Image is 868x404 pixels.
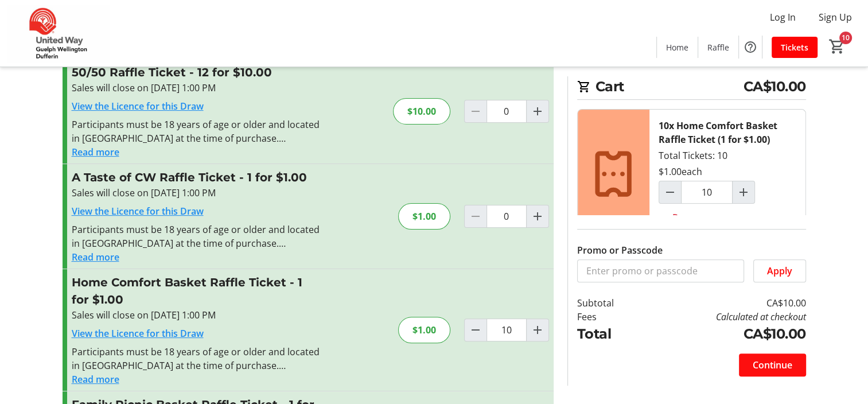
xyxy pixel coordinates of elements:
a: Tickets [772,37,818,58]
button: Read more [72,372,119,386]
div: Participants must be 18 years of age or older and located in [GEOGRAPHIC_DATA] at the time of pur... [72,345,322,372]
label: Promo or Passcode [577,243,663,257]
td: Total [577,324,644,344]
span: Remove [672,211,708,224]
span: Log In [770,10,796,24]
button: Help [739,36,762,59]
span: Apply [767,264,792,278]
span: Sign Up [819,10,852,24]
img: United Way Guelph Wellington Dufferin's Logo [7,5,109,62]
div: Sales will close on [DATE] 1:00 PM [72,308,322,322]
button: Apply [753,259,806,282]
div: Participants must be 18 years of age or older and located in [GEOGRAPHIC_DATA] at the time of pur... [72,118,322,145]
span: CA$10.00 [744,76,806,97]
button: Increment by one [527,100,548,122]
button: Decrement by one [659,181,681,203]
input: 50/50 Raffle Ticket Quantity [486,100,527,123]
div: Total Tickets: 10 [649,110,805,238]
button: Continue [739,353,806,376]
h2: Cart [577,76,806,100]
button: Sign Up [809,8,861,26]
div: $1.00 each [659,165,702,178]
a: Home [657,37,698,58]
td: CA$10.00 [643,296,805,310]
h3: 50/50 Raffle Ticket - 12 for $10.00 [72,64,322,81]
td: Fees [577,310,644,324]
span: Continue [753,358,792,372]
span: Home [666,41,688,53]
h3: A Taste of CW Raffle Ticket - 1 for $1.00 [72,169,322,186]
span: Raffle [707,41,729,53]
a: View the Licence for this Draw [72,205,204,217]
div: $1.00 [398,203,450,230]
button: Increment by one [733,181,754,203]
input: Home Comfort Basket Raffle Ticket Quantity [486,318,527,341]
button: Log In [761,8,805,26]
a: View the Licence for this Draw [72,327,204,340]
h3: Home Comfort Basket Raffle Ticket - 1 for $1.00 [72,274,322,308]
div: $1.00 [398,317,450,343]
div: Sales will close on [DATE] 1:00 PM [72,81,322,95]
button: Increment by one [527,319,548,341]
a: Raffle [698,37,738,58]
div: $10.00 [393,98,450,125]
td: Calculated at checkout [643,310,805,324]
div: Participants must be 18 years of age or older and located in [GEOGRAPHIC_DATA] at the time of pur... [72,223,322,250]
div: Sales will close on [DATE] 1:00 PM [72,186,322,200]
button: Cart [827,36,847,57]
button: Decrement by one [465,319,486,341]
td: Subtotal [577,296,644,310]
input: A Taste of CW Raffle Ticket Quantity [486,205,527,228]
button: Remove [659,206,722,229]
td: CA$10.00 [643,324,805,344]
a: View the Licence for this Draw [72,100,204,112]
button: Read more [72,250,119,264]
input: Home Comfort Basket Raffle Ticket (1 for $1.00) Quantity [681,181,733,204]
div: 10x Home Comfort Basket Raffle Ticket (1 for $1.00) [659,119,796,146]
span: Tickets [781,41,808,53]
button: Read more [72,145,119,159]
button: Increment by one [527,205,548,227]
input: Enter promo or passcode [577,259,744,282]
